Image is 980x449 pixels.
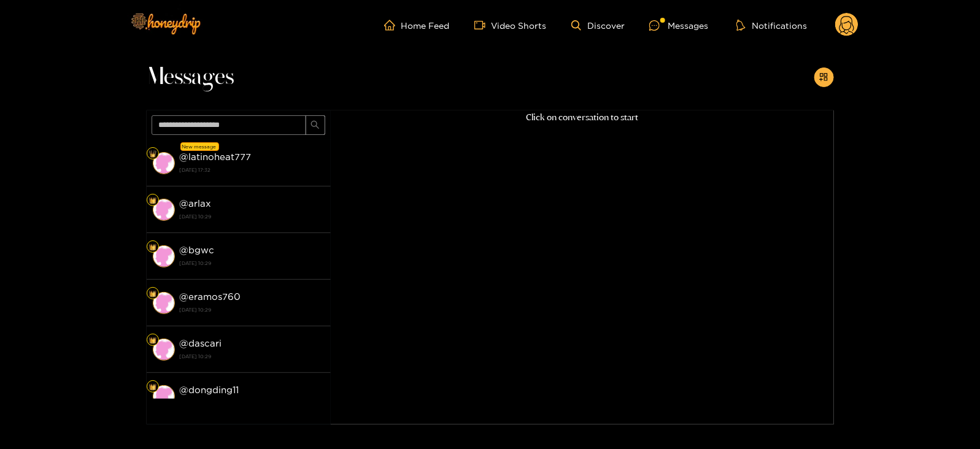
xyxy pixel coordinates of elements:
p: Click on conversation to start [331,110,834,125]
strong: @ latinoheat777 [180,152,252,162]
img: Fan Level [149,244,156,251]
span: video-camera [474,20,492,31]
img: Fan Level [149,197,156,204]
img: conversation [153,152,175,174]
strong: @ bgwc [180,245,215,255]
strong: [DATE] 10:29 [180,397,325,409]
img: conversation [153,339,175,361]
button: Notifications [733,19,811,31]
strong: @ dascari [180,338,222,348]
strong: @ dongding11 [180,385,239,395]
img: conversation [153,292,175,314]
div: New message [180,142,219,151]
a: Discover [571,20,625,31]
img: Fan Level [149,337,156,344]
span: appstore-add [819,72,828,83]
img: conversation [153,245,175,267]
img: conversation [153,385,175,407]
span: search [311,120,320,131]
a: Video Shorts [474,20,547,31]
img: Fan Level [149,383,156,391]
strong: [DATE] 17:32 [180,164,325,175]
button: search [306,115,325,135]
img: Fan Level [149,290,156,297]
span: home [384,20,401,31]
span: Messages [147,63,234,92]
div: Messages [649,18,708,33]
strong: [DATE] 10:29 [180,351,325,362]
button: appstore-add [814,67,834,87]
strong: @ arlax [180,198,212,209]
strong: [DATE] 10:29 [180,304,325,315]
a: Home Feed [384,20,450,31]
strong: [DATE] 10:29 [180,211,325,222]
strong: @ eramos760 [180,291,241,302]
img: conversation [153,199,175,221]
img: Fan Level [149,150,156,158]
strong: [DATE] 10:29 [180,258,325,269]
